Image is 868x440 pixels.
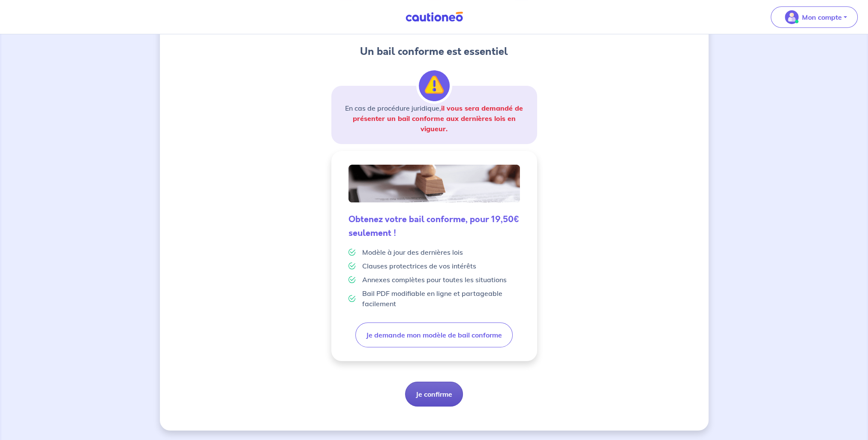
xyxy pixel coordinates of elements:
[785,10,799,24] img: illu_account_valid_menu.svg
[802,12,842,22] p: Mon compte
[355,322,513,347] button: Je demande mon modèle de bail conforme
[331,45,537,58] h4: Un bail conforme est essentiel
[362,288,520,309] p: Bail PDF modifiable en ligne et partageable facilement
[419,70,450,101] img: illu_alert.svg
[348,213,520,240] h5: Obtenez votre bail conforme, pour 19,50€ seulement !
[405,382,463,407] button: Je confirme
[362,274,507,285] p: Annexes complètes pour toutes les situations
[402,12,466,22] img: Cautioneo
[348,165,520,202] img: valid-lease.png
[353,104,523,133] strong: il vous sera demandé de présenter un bail conforme aux dernières lois en vigueur.
[362,247,463,257] p: Modèle à jour des dernières lois
[362,261,476,271] p: Clauses protectrices de vos intérêts
[771,6,858,28] button: illu_account_valid_menu.svgMon compte
[342,103,527,134] p: En cas de procédure juridique,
